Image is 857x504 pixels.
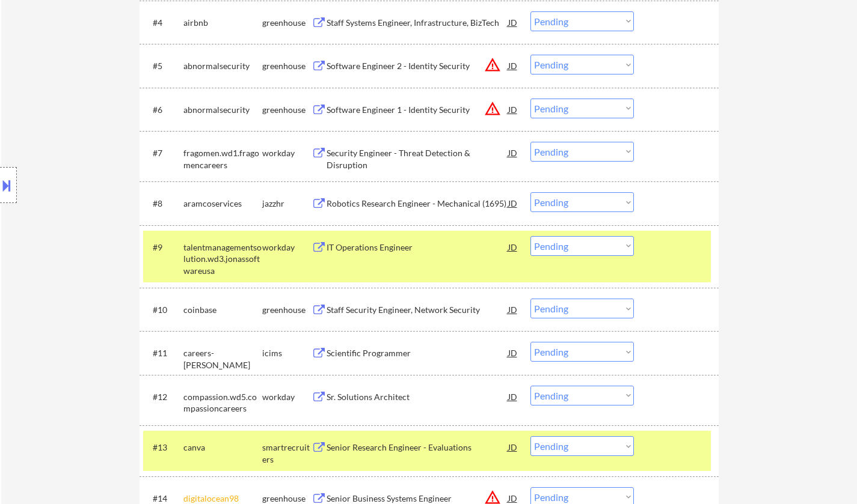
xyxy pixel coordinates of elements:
div: Scientific Programmer [327,347,508,359]
div: JD [507,299,519,320]
div: JD [507,436,519,458]
div: fragomen.wd1.fragomencareers [183,147,262,171]
div: #5 [153,60,174,72]
div: coinbase [183,304,262,316]
div: JD [507,142,519,163]
button: warning_amber [484,56,501,73]
div: Staff Systems Engineer, Infrastructure, BizTech [327,17,508,29]
div: JD [507,99,519,120]
div: greenhouse [262,104,312,116]
div: JD [507,55,519,76]
div: #4 [153,17,174,29]
div: Senior Research Engineer - Evaluations [327,442,508,454]
div: #13 [153,442,174,454]
div: JD [507,342,519,363]
div: JD [507,11,519,33]
div: workday [262,241,312,254]
div: workday [262,391,312,403]
div: Software Engineer 2 - Identity Security [327,60,508,72]
div: greenhouse [262,17,312,29]
div: JD [507,386,519,407]
div: Security Engineer - Threat Detection & Disruption [327,147,508,171]
div: IT Operations Engineer [327,241,508,254]
div: JD [507,192,519,214]
div: Sr. Solutions Architect [327,391,508,403]
div: greenhouse [262,304,312,316]
div: smartrecruiters [262,442,312,465]
div: talentmanagementsolution.wd3.jonassoftwareusa [183,241,262,277]
div: greenhouse [262,60,312,72]
div: Staff Security Engineer, Network Security [327,304,508,316]
div: JD [507,236,519,258]
div: abnormalsecurity [183,60,262,72]
div: #10 [153,304,174,316]
div: jazzhr [262,198,312,210]
div: compassion.wd5.compassioncareers [183,391,262,414]
div: aramcoservices [183,198,262,210]
div: Software Engineer 1 - Identity Security [327,104,508,116]
div: canva [183,442,262,454]
div: icims [262,347,312,359]
div: airbnb [183,17,262,29]
div: #11 [153,347,174,359]
div: abnormalsecurity [183,104,262,116]
div: workday [262,147,312,159]
button: warning_amber [484,100,501,117]
div: Robotics Research Engineer - Mechanical (1695) [327,198,508,210]
div: #12 [153,391,174,403]
div: careers-[PERSON_NAME] [183,347,262,371]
